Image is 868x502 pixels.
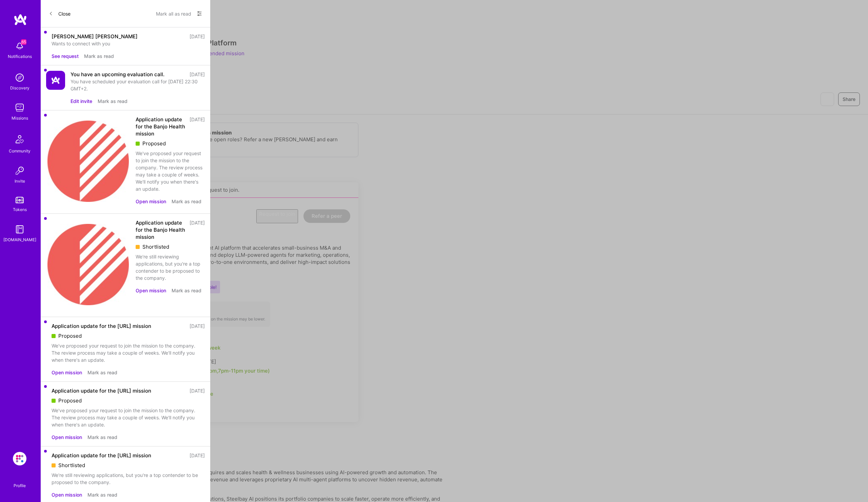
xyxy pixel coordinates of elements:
div: Tokens [13,206,27,213]
a: Evinced: AI-Agents Accessibility Solution [11,452,28,465]
button: Open mission [52,434,82,441]
div: Invite [15,177,25,185]
div: Profile [14,482,26,488]
button: Open mission [52,491,82,498]
button: See request [52,53,79,60]
div: We've proposed your request to join the mission to the company. The review process may take a cou... [52,407,205,428]
div: Wants to connect with you [52,40,205,47]
button: Mark as read [172,287,201,294]
img: Company Logo [46,219,130,311]
div: We've proposed your request to join the mission to the company. The review process may take a cou... [52,342,205,363]
button: Mark all as read [156,8,191,19]
button: Mark as read [87,369,117,376]
div: Shortlisted [136,243,205,250]
div: You have an upcoming evaluation call. [71,71,164,78]
div: [DATE] [190,219,205,240]
div: [DOMAIN_NAME] [3,236,36,243]
img: guide book [13,223,26,236]
img: Evinced: AI-Agents Accessibility Solution [13,452,26,465]
button: Open mission [136,198,166,205]
button: Close [49,8,71,19]
button: Open mission [136,287,166,294]
div: Application update for the Banjo Health mission [136,116,185,137]
div: Proposed [52,397,205,404]
div: Shortlisted [52,462,205,469]
div: Missions [12,114,28,122]
div: Application update for the [URL] mission [52,452,151,459]
button: Open mission [52,369,82,376]
div: [DATE] [190,33,205,40]
div: [PERSON_NAME] [PERSON_NAME] [52,33,138,40]
div: Discovery [10,84,29,91]
img: discovery [13,71,26,84]
div: We've proposed your request to join the mission to the company. The review process may take a cou... [136,150,205,192]
img: logo [14,14,27,26]
a: Profile [11,475,28,488]
div: Application update for the Banjo Health mission [136,219,185,240]
div: Notifications [8,53,32,60]
div: [DATE] [190,387,205,394]
img: teamwork [13,101,26,114]
button: Mark as read [87,491,117,498]
img: Company Logo [46,71,65,90]
img: tokens [16,197,24,203]
span: 65 [21,39,26,45]
div: Application update for the [URL] mission [52,322,151,330]
button: Mark as read [172,198,201,205]
div: [DATE] [190,452,205,459]
div: [DATE] [190,71,205,78]
div: [DATE] [190,116,205,137]
img: Invite [13,164,26,177]
img: bell [13,39,26,53]
div: You have scheduled your evaluation call for [DATE] 22:30 GMT+2. [71,78,205,92]
div: Proposed [136,140,205,147]
img: Community [12,131,28,147]
div: Community [9,147,31,154]
div: Proposed [52,332,205,339]
div: We're still reviewing applications, but you're a top contender to be proposed to the company. [52,472,205,486]
img: Company Logo [46,116,130,208]
button: Mark as read [84,53,114,60]
div: We're still reviewing applications, but you're a top contender to be proposed to the company. [136,253,205,281]
button: Mark as read [98,98,127,105]
button: Mark as read [87,434,117,441]
div: [DATE] [190,322,205,330]
button: Edit invite [71,98,92,105]
div: Application update for the [URL] mission [52,387,151,394]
